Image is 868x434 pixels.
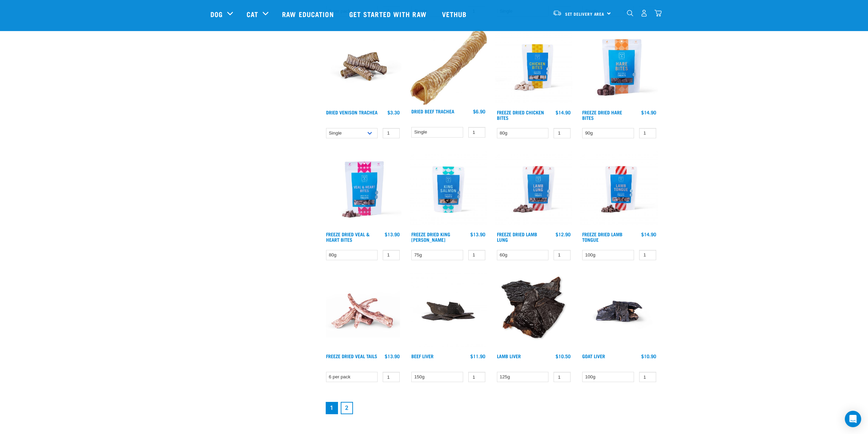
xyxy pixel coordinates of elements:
[324,401,658,416] nav: pagination
[497,355,521,357] a: Lamb Liver
[326,233,370,241] a: Freeze Dried Veal & Heart Bites
[580,151,658,228] img: RE Product Shoot 2023 Nov8575
[639,128,656,139] input: 1
[410,29,487,105] img: Trachea
[410,151,487,228] img: RE Product Shoot 2023 Nov8584
[582,355,605,357] a: Goat Liver
[554,128,571,139] input: 1
[387,110,400,115] div: $3.30
[326,355,377,357] a: Freeze Dried Veal Tails
[341,402,353,414] a: Goto page 2
[639,372,656,382] input: 1
[324,29,402,106] img: Stack of treats for pets including venison trachea
[468,250,485,261] input: 1
[247,9,258,19] a: Cat
[385,353,400,359] div: $13.90
[553,10,562,16] img: van-moving.png
[324,151,402,228] img: Raw Essentials Freeze Dried Veal & Heart Bites Treats
[383,128,400,139] input: 1
[565,13,605,15] span: Set Delivery Area
[627,10,633,16] img: home-icon-1@2x.png
[324,272,402,350] img: FD Veal Tail White Background
[495,151,573,228] img: RE Product Shoot 2023 Nov8571
[582,111,622,119] a: Freeze Dried Hare Bites
[342,0,435,28] a: Get started with Raw
[210,9,223,19] a: Dog
[580,272,658,350] img: Goat Liver
[473,109,485,114] div: $6.90
[495,29,573,106] img: RE Product Shoot 2023 Nov8581
[497,233,537,241] a: Freeze Dried Lamb Lung
[497,111,544,119] a: Freeze Dried Chicken Bites
[470,232,485,237] div: $13.90
[554,250,571,261] input: 1
[641,353,656,359] div: $10.90
[554,372,571,382] input: 1
[411,355,433,357] a: Beef Liver
[411,110,454,112] a: Dried Beef Trachea
[580,29,658,106] img: Raw Essentials Freeze Dried Hare Bites
[582,233,622,241] a: Freeze Dried Lamb Tongue
[641,110,656,115] div: $14.90
[468,127,485,138] input: 1
[468,372,485,382] input: 1
[556,232,571,237] div: $12.90
[556,353,571,359] div: $10.50
[654,10,662,17] img: home-icon@2x.png
[435,0,475,28] a: Vethub
[411,233,450,241] a: Freeze Dried King [PERSON_NAME]
[410,272,487,350] img: Beef Liver
[383,250,400,261] input: 1
[383,372,400,382] input: 1
[639,250,656,261] input: 1
[641,232,656,237] div: $14.90
[326,402,338,414] a: Page 1
[275,0,342,28] a: Raw Education
[326,111,378,113] a: Dried Venison Trachea
[470,353,485,359] div: $11.90
[641,10,648,17] img: user.png
[556,110,571,115] div: $14.90
[495,272,573,350] img: Beef Liver and Lamb Liver Treats
[845,411,861,427] div: Open Intercom Messenger
[385,232,400,237] div: $13.90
